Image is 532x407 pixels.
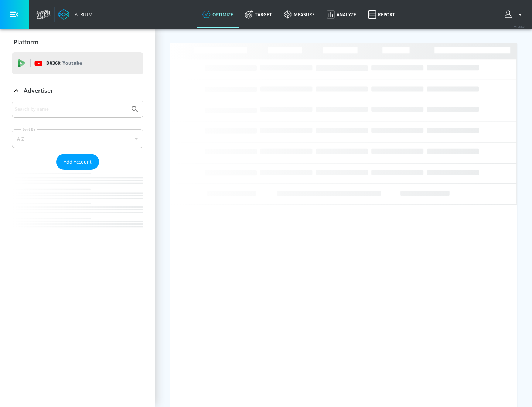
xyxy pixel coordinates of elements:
label: Sort By [21,127,37,132]
a: Target [239,1,278,28]
input: Search by name [15,104,127,114]
a: Atrium [58,9,93,20]
p: Advertiser [24,87,53,95]
div: Advertiser [12,80,143,101]
nav: list of Advertiser [12,170,143,242]
span: v 4.28.0 [514,24,525,28]
p: DV360: [46,59,82,67]
p: Platform [14,38,38,46]
button: Add Account [56,154,99,170]
div: A-Z [12,129,143,148]
span: Add Account [64,158,92,166]
a: measure [278,1,321,28]
a: Report [362,1,401,28]
p: Youtube [62,59,82,67]
div: DV360: Youtube [12,52,143,74]
a: optimize [197,1,239,28]
div: Platform [12,32,143,53]
a: Analyze [321,1,362,28]
div: Advertiser [12,101,143,242]
div: Atrium [72,11,93,18]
